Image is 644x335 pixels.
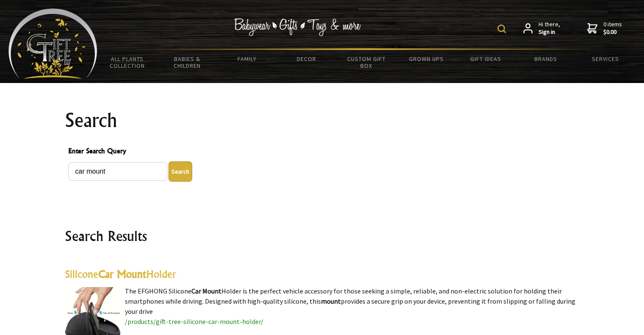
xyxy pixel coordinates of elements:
[523,21,560,36] a: Hi there,Sign in
[98,268,146,280] highlight: Car Mount
[217,50,276,68] a: Family
[321,297,341,305] highlight: mount
[456,50,516,68] a: Gift Ideas
[125,317,263,326] a: /products/gift-tree-silicone-car-mount-holder/
[65,226,580,246] h2: Search Results
[539,21,560,36] span: Hi there,
[539,28,560,36] strong: Sign in
[587,21,622,36] a: 0 items$0.00
[157,50,217,75] a: Babies & Children
[337,50,396,75] a: Custom Gift Box
[169,161,192,182] button: Enter Search Query
[576,50,636,68] a: Services
[516,50,576,68] a: Brands
[8,8,97,79] img: Babyware - Gifts - Toys and more...
[65,268,176,280] a: SiliconeCar MountHolder
[603,20,622,36] span: 0 items
[277,50,337,68] a: Decor
[68,146,576,158] span: Enter Search Query
[68,162,167,181] input: Enter Search Query
[603,28,622,36] strong: $0.00
[498,25,506,33] img: product search
[97,50,157,75] a: All Plants Collection
[65,110,580,130] h1: Search
[234,18,361,36] img: Babywear - Gifts - Toys & more
[396,50,456,68] a: Grown Ups
[191,287,221,295] highlight: Car Mount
